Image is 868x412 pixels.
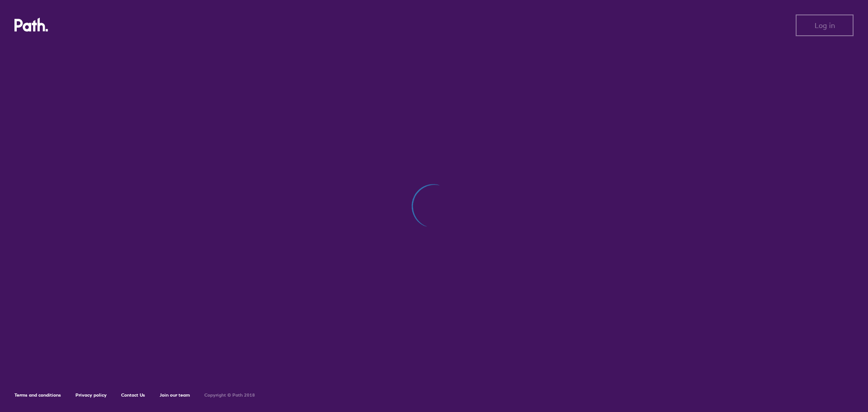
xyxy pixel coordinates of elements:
a: Join our team [160,392,190,398]
span: Log in [815,21,835,29]
a: Terms and conditions [14,392,61,398]
h6: Copyright © Path 2018 [204,393,255,398]
a: Privacy policy [75,392,107,398]
button: Log in [796,14,854,36]
a: Contact Us [121,392,145,398]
